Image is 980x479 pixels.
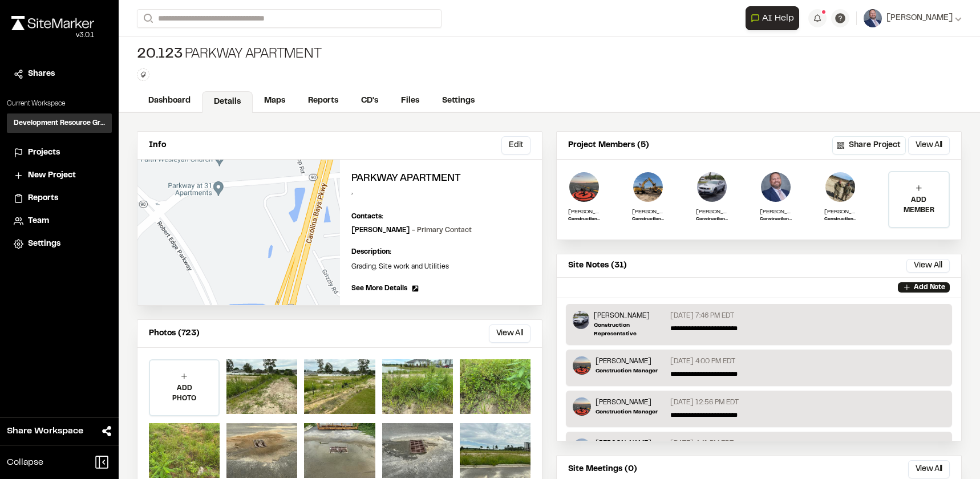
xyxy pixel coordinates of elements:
[7,424,83,438] span: Share Workspace
[670,311,734,321] p: [DATE] 7:46 PM EDT
[696,216,728,223] p: Construction Representative
[568,171,600,203] img: Zach Thompson
[632,171,664,203] img: Ross Edwards
[762,11,794,25] span: AI Help
[594,311,666,321] p: [PERSON_NAME]
[149,327,200,340] p: Photos (723)
[824,171,856,203] img: Dillon Hackett
[351,283,407,294] span: See More Details
[351,225,472,236] p: [PERSON_NAME]
[824,216,856,223] p: Construction Rep.
[28,68,55,80] span: Shares
[28,147,60,159] span: Projects
[28,169,76,182] span: New Project
[696,208,728,216] p: [PERSON_NAME]
[906,259,950,273] button: View All
[573,397,591,416] img: Zach Thompson
[350,90,390,112] a: CD's
[351,171,531,186] h2: Parkway Apartment
[137,9,157,28] button: Search
[137,46,183,64] span: 20.123
[594,321,666,338] p: Construction Representative
[908,136,950,155] button: View All
[351,186,531,197] p: ,
[149,139,166,152] p: Info
[889,195,949,216] p: ADD MEMBER
[11,30,94,40] div: Oh geez...please don't...
[824,208,856,216] p: [PERSON_NAME]
[28,192,58,205] span: Reports
[137,68,149,81] button: Edit Tags
[14,192,105,205] a: Reports
[632,208,664,216] p: [PERSON_NAME]
[573,439,591,457] img: Zach Thompson
[908,460,950,478] button: View All
[596,397,658,408] p: [PERSON_NAME]
[14,238,105,250] a: Settings
[864,9,962,27] button: [PERSON_NAME]
[137,90,202,112] a: Dashboard
[351,247,531,257] p: Description:
[832,136,906,155] button: Share Project
[670,397,739,408] p: [DATE] 12:56 PM EDT
[596,439,658,449] p: [PERSON_NAME]
[253,90,297,112] a: Maps
[596,356,658,367] p: [PERSON_NAME]
[568,139,649,152] p: Project Members (5)
[14,118,105,128] h3: Development Resource Group
[573,356,591,375] img: Zach Thompson
[150,383,218,404] p: ADD PHOTO
[696,171,728,203] img: Timothy Clark
[489,324,531,343] button: View All
[14,147,105,159] a: Projects
[746,6,799,30] button: Open AI Assistant
[7,456,43,469] span: Collapse
[760,171,792,203] img: Jake Rosiek
[632,216,664,223] p: Construction Representative
[886,12,953,25] span: [PERSON_NAME]
[7,99,112,109] p: Current Workspace
[14,68,105,80] a: Shares
[746,6,804,30] div: Open AI Assistant
[568,208,600,216] p: [PERSON_NAME]
[573,311,589,329] img: Timothy Clark
[760,216,792,223] p: Construction Services Manager
[11,16,94,30] img: rebrand.png
[351,262,531,272] p: Grading. Site work and Utilities
[568,463,637,476] p: Site Meetings (0)
[28,215,49,228] span: Team
[864,9,882,27] img: User
[501,136,531,155] button: Edit
[14,169,105,182] a: New Project
[568,259,627,272] p: Site Notes (31)
[412,228,472,233] span: - Primary Contact
[670,356,735,367] p: [DATE] 4:00 PM EDT
[351,212,383,222] p: Contacts:
[14,215,105,228] a: Team
[914,282,945,293] p: Add Note
[28,238,60,250] span: Settings
[202,91,253,113] a: Details
[596,367,658,375] p: Construction Manager
[670,439,734,449] p: [DATE] 4:41 PM EDT
[596,408,658,416] p: Construction Manager
[431,90,486,112] a: Settings
[137,46,321,64] div: Parkway Apartment
[760,208,792,216] p: [PERSON_NAME]
[297,90,350,112] a: Reports
[390,90,431,112] a: Files
[568,216,600,223] p: Construction Manager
